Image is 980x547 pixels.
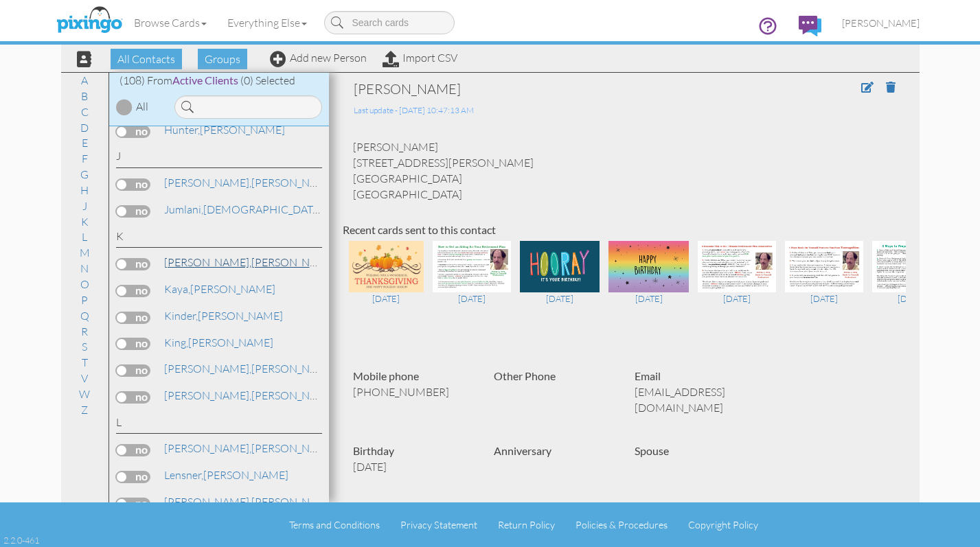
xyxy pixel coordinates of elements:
a: T [75,354,95,371]
span: (0) Selected [240,73,295,87]
div: [DATE] [698,292,776,305]
span: [PERSON_NAME], [164,388,251,402]
span: Last update - [DATE] 10:47:13 AM [354,105,474,115]
span: [PERSON_NAME], [164,176,251,189]
a: V [74,370,95,386]
a: A [74,72,95,89]
img: 87377-1-1666720162591-1431ec3dd88d14b6-qa.jpg [349,241,424,292]
a: [DATE] [608,259,689,305]
span: [PERSON_NAME], [164,441,251,455]
span: Kinder, [164,309,198,323]
img: 85089-1-1662654482570-d49216ee79872cf5-qa.jpg [433,241,511,292]
span: Lensner, [164,468,203,482]
span: Groups [198,49,247,69]
a: [PERSON_NAME] [163,467,290,483]
a: B [74,88,95,104]
img: pixingo logo [53,3,126,38]
a: G [73,166,95,183]
a: S [75,338,94,355]
a: [PERSON_NAME] [163,174,338,191]
span: Active Clients [172,73,238,86]
div: (108) From [109,73,329,89]
p: [PHONE_NUMBER] [353,384,473,400]
strong: Birthday [353,444,394,457]
a: [PERSON_NAME] [163,334,275,351]
a: [PERSON_NAME] [163,254,338,270]
a: F [75,150,95,167]
div: [DATE] [608,292,689,305]
a: D [73,119,95,136]
span: [PERSON_NAME] [842,17,920,29]
a: Copyright Policy [688,519,758,531]
div: [DATE] [785,292,863,305]
span: [PERSON_NAME], [164,362,251,375]
a: Browse Cards [124,5,217,40]
a: K [74,213,95,230]
a: O [73,276,96,292]
a: [PERSON_NAME] [163,440,338,456]
strong: Email [635,369,661,382]
a: C [74,104,95,120]
img: 59308-1-1622128864977-1dbd7b7c93f88c5a-qa.jpg [698,241,776,292]
div: 2.2.0-461 [3,534,39,546]
strong: Spouse [635,444,669,457]
a: E [75,135,95,151]
a: [PERSON_NAME] [163,360,338,377]
a: [PERSON_NAME] [163,493,338,510]
div: [DATE] [872,292,950,305]
div: [DATE] [433,292,511,305]
a: Return Policy [498,519,555,531]
a: H [73,182,95,198]
a: [DATE] [872,259,950,305]
p: [DATE] [353,459,473,475]
a: [PERSON_NAME] [163,387,338,404]
img: comments.svg [799,16,821,36]
p: [EMAIL_ADDRESS][DOMAIN_NAME] [635,384,755,416]
div: [PERSON_NAME] [STREET_ADDRESS][PERSON_NAME] [GEOGRAPHIC_DATA] [GEOGRAPHIC_DATA] [343,139,906,202]
a: Add new Person [270,51,367,65]
a: Policies & Procedures [576,519,668,531]
span: King, [164,336,188,349]
a: Terms and Conditions [289,519,380,531]
img: 51703-1-1611263735604-d6083e7d2781aac1-qa.jpg [872,241,950,292]
span: [PERSON_NAME], [164,255,251,269]
a: [DATE] [785,259,863,305]
a: [DATE] [698,259,776,305]
div: All [136,99,148,115]
div: K [116,229,322,248]
div: [DATE] [349,292,424,305]
a: [DATE] [349,259,424,305]
span: Hunter, [164,123,200,137]
a: [PERSON_NAME] [832,5,930,40]
a: Import CSV [383,51,457,65]
a: Q [73,307,96,324]
a: L [75,229,94,245]
div: [DATE] [520,292,600,305]
div: J [116,148,322,168]
a: Everything Else [217,5,317,40]
img: 92210-1-1673368813265-7cf9e8c724c74959-qa.jpg [520,241,600,292]
a: [DATE] [520,259,600,305]
strong: Other Phone [494,369,556,382]
a: J [76,198,94,214]
a: [DATE] [433,259,511,305]
div: L [116,415,322,434]
a: N [73,260,95,277]
a: [PERSON_NAME] [163,281,277,297]
span: Kaya, [164,282,190,296]
strong: Anniversary [494,444,551,457]
a: Z [74,401,95,418]
a: R [74,323,95,340]
a: M [73,244,97,261]
a: [DEMOGRAPHIC_DATA] [163,201,324,218]
span: Jumlani, [164,202,203,216]
img: 73798-1-1641921109144-8661f75367e9494c-qa.jpg [608,241,689,292]
input: Search cards [324,11,455,34]
a: W [72,386,97,402]
img: 55525-1-1636225149208-cda15a915c3524b0-qa.jpg [785,241,863,292]
a: [PERSON_NAME] [163,121,286,138]
span: All Contacts [111,49,182,69]
div: [PERSON_NAME] [354,80,782,99]
a: [PERSON_NAME] [163,307,284,324]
